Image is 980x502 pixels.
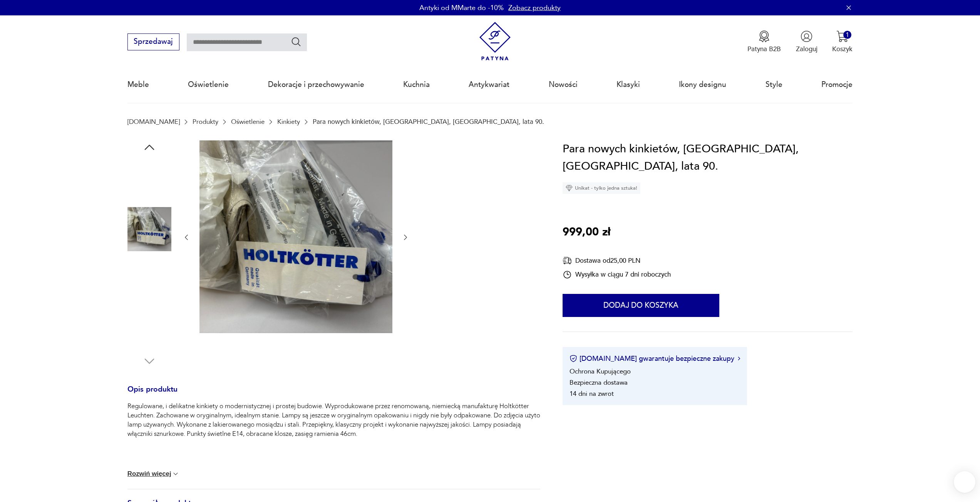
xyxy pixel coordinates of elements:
[127,305,171,349] img: Zdjęcie produktu Para nowych kinkietów, Holtkötter, Niemcy, lata 90.
[549,67,578,102] a: Nowości
[127,118,180,125] a: [DOMAIN_NAME]
[127,158,171,202] img: Zdjęcie produktu Para nowych kinkietów, Holtkötter, Niemcy, lata 90.
[193,118,218,125] a: Produkty
[268,67,364,102] a: Dekoracje i przechowywanie
[563,270,671,279] div: Wysyłka w ciągu 7 dni roboczych
[127,33,179,50] button: Sprzedawaj
[172,470,179,478] img: chevron down
[127,402,540,439] p: Regulowane, i delikatne kinkiety o modernistycznej i prostej budowie. Wyprodukowane przez renomow...
[796,45,818,53] p: Zaloguj
[843,31,851,39] div: 1
[570,378,628,387] li: Bezpieczna dostawa
[563,256,671,265] div: Dostawa od 25,00 PLN
[476,22,514,61] img: Patyna - sklep z meblami i dekoracjami vintage
[570,355,577,362] img: Ikona certyfikatu
[679,67,726,102] a: Ikony designu
[231,118,265,125] a: Oświetlenie
[570,354,740,364] button: [DOMAIN_NAME] gwarantuje bezpieczne zakupy
[127,256,171,300] img: Zdjęcie produktu Para nowych kinkietów, Holtkötter, Niemcy, lata 90.
[563,182,640,194] div: Unikat - tylko jedna sztuka!
[127,67,149,102] a: Meble
[291,36,302,47] button: Szukaj
[570,367,631,376] li: Ochrona Kupującego
[566,185,573,192] img: Ikona diamentu
[469,67,509,102] a: Antykwariat
[616,67,640,102] a: Klasyki
[188,67,229,102] a: Oświetlenie
[801,30,812,42] img: Ikonka użytkownika
[954,471,975,493] iframe: Smartsupp widget button
[563,294,719,317] button: Dodaj do koszyka
[419,3,504,13] p: Antyki od MMarte do -10%
[277,118,300,125] a: Kinkiety
[570,389,614,398] li: 14 dni na zwrot
[127,470,180,478] button: Rozwiń więcej
[563,256,572,265] img: Ikona dostawy
[127,39,179,45] a: Sprzedawaj
[832,45,853,53] p: Koszyk
[747,30,781,53] button: Patyna B2B
[758,30,770,42] img: Ikona medalu
[563,223,610,241] p: 999,00 zł
[836,30,848,42] img: Ikona koszyka
[738,357,740,360] img: Ikona strzałki w prawo
[766,67,782,102] a: Style
[821,67,853,102] a: Promocje
[508,3,561,13] a: Zobacz produkty
[832,30,853,53] button: 1Koszyk
[403,67,430,102] a: Kuchnia
[796,30,818,53] button: Zaloguj
[747,45,781,53] p: Patyna B2B
[127,387,540,402] h3: Opis produktu
[313,118,544,125] p: Para nowych kinkietów, [GEOGRAPHIC_DATA], [GEOGRAPHIC_DATA], lata 90.
[127,207,171,251] img: Zdjęcie produktu Para nowych kinkietów, Holtkötter, Niemcy, lata 90.
[199,140,392,333] img: Zdjęcie produktu Para nowych kinkietów, Holtkötter, Niemcy, lata 90.
[563,140,853,175] h1: Para nowych kinkietów, [GEOGRAPHIC_DATA], [GEOGRAPHIC_DATA], lata 90.
[747,30,781,53] a: Ikona medaluPatyna B2B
